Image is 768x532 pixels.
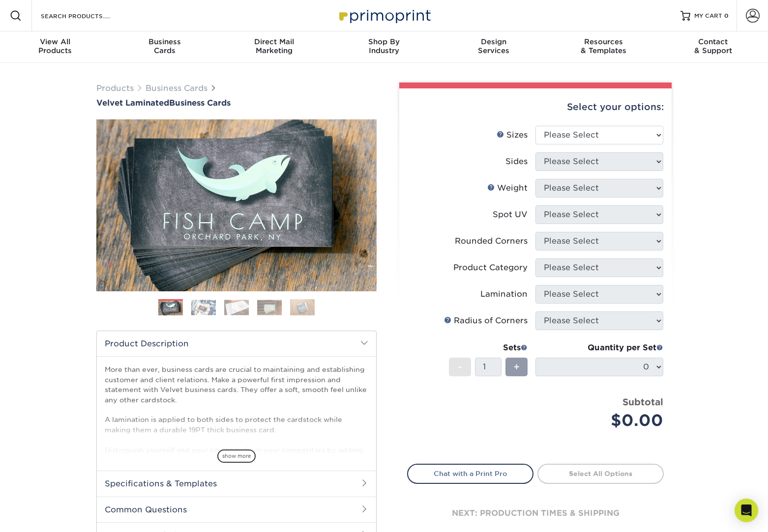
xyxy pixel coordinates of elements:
[724,12,729,19] span: 0
[493,209,528,221] div: Spot UV
[217,449,256,463] span: show more
[505,156,528,168] div: Sides
[96,65,377,345] img: Velvet Laminated 01
[407,464,533,483] a: Chat with a Print Pro
[110,31,219,63] a: BusinessCards
[97,471,376,496] h2: Specifications & Templates
[329,31,439,63] a: Shop ByIndustry
[439,37,549,55] div: Services
[96,98,169,108] span: Velvet Laminated
[543,409,663,432] div: $0.00
[219,37,329,55] div: Marketing
[449,342,528,354] div: Sets
[537,464,664,483] a: Select All Options
[658,37,768,55] div: & Support
[257,300,282,315] img: Business Cards 04
[455,235,528,247] div: Rounded Corners
[146,84,207,93] a: Business Cards
[658,31,768,63] a: Contact& Support
[97,497,376,522] h2: Common Questions
[96,84,134,93] a: Products
[219,37,329,46] span: Direct Mail
[158,296,183,320] img: Business Cards 01
[96,98,377,108] h1: Business Cards
[458,360,462,374] span: -
[224,300,249,315] img: Business Cards 03
[549,31,658,63] a: Resources& Templates
[191,300,216,315] img: Business Cards 02
[694,12,722,20] span: MY CART
[549,37,658,46] span: Resources
[549,37,658,55] div: & Templates
[40,10,136,22] input: SEARCH PRODUCTS.....
[535,342,663,354] div: Quantity per Set
[329,37,439,55] div: Industry
[444,315,528,327] div: Radius of Corners
[439,37,549,46] span: Design
[96,98,377,108] a: Velvet LaminatedBusiness Cards
[480,288,528,300] div: Lamination
[658,37,768,46] span: Contact
[110,37,219,46] span: Business
[219,31,329,63] a: Direct MailMarketing
[487,182,528,194] div: Weight
[735,499,758,522] div: Open Intercom Messenger
[290,299,315,316] img: Business Cards 05
[513,360,520,374] span: +
[439,31,549,63] a: DesignServices
[497,129,528,141] div: Sizes
[622,396,663,407] strong: Subtotal
[110,37,219,55] div: Cards
[2,502,84,529] iframe: Google Customer Reviews
[407,88,664,126] div: Select your options:
[105,364,368,525] p: More than ever, business cards are crucial to maintaining and establishing customer and client re...
[97,331,376,356] h2: Product Description
[329,37,439,46] span: Shop By
[453,262,528,274] div: Product Category
[335,5,433,26] img: Primoprint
